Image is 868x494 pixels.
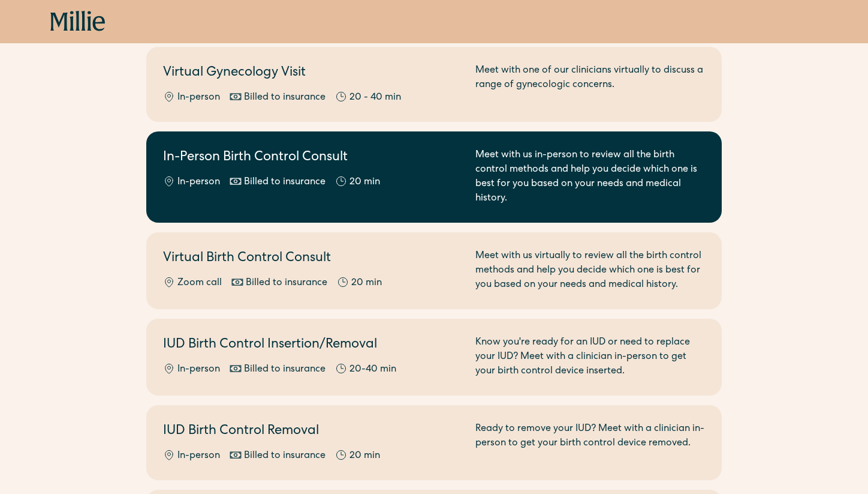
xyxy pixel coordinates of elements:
[244,363,325,377] div: Billed to insurance
[177,276,222,291] div: Zoom call
[177,449,220,463] div: In-person
[177,363,220,377] div: In-person
[146,232,722,309] a: Virtual Birth Control ConsultZoom callBilled to insurance20 minMeet with us virtually to review a...
[475,64,705,105] div: Meet with one of our clinicians virtually to discuss a range of gynecologic concerns.
[244,175,325,190] div: Billed to insurance
[475,336,705,379] div: Know you're ready for an IUD or need to replace your IUD? Meet with a clinician in-person to get ...
[349,91,401,105] div: 20 - 40 min
[349,175,380,190] div: 20 min
[177,175,220,190] div: In-person
[246,276,327,291] div: Billed to insurance
[163,249,461,269] h2: Virtual Birth Control Consult
[244,91,325,105] div: Billed to insurance
[349,363,396,377] div: 20-40 min
[146,47,722,122] a: Virtual Gynecology VisitIn-personBilled to insurance20 - 40 minMeet with one of our clinicians vi...
[163,64,461,83] h2: Virtual Gynecology Visit
[349,449,380,463] div: 20 min
[163,422,461,442] h2: IUD Birth Control Removal
[475,148,705,206] div: Meet with us in-person to review all the birth control methods and help you decide which one is b...
[146,405,722,480] a: IUD Birth Control RemovalIn-personBilled to insurance20 minReady to remove your IUD? Meet with a ...
[351,276,382,291] div: 20 min
[163,336,461,355] h2: IUD Birth Control Insertion/Removal
[146,131,722,223] a: In-Person Birth Control ConsultIn-personBilled to insurance20 minMeet with us in-person to review...
[475,249,705,292] div: Meet with us virtually to review all the birth control methods and help you decide which one is b...
[475,422,705,463] div: Ready to remove your IUD? Meet with a clinician in-person to get your birth control device removed.
[177,91,220,105] div: In-person
[146,319,722,396] a: IUD Birth Control Insertion/RemovalIn-personBilled to insurance20-40 minKnow you're ready for an ...
[163,148,461,168] h2: In-Person Birth Control Consult
[244,449,325,463] div: Billed to insurance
